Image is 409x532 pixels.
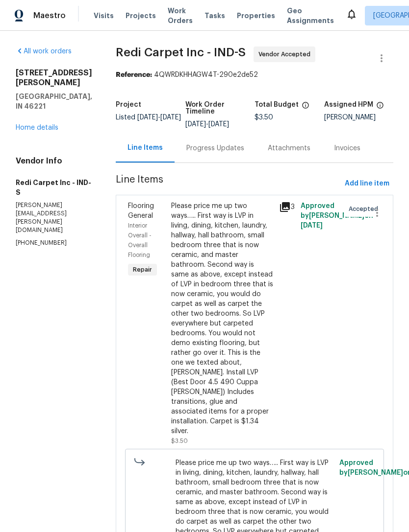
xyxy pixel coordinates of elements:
h5: [GEOGRAPHIC_DATA], IN 46221 [16,92,92,111]
span: Properties [237,11,275,21]
span: Work Orders [168,6,193,25]
span: Vendor Accepted [258,49,314,59]
h5: Work Order Timeline [185,101,255,115]
span: Geo Assignments [287,6,334,25]
span: Flooring General [128,203,154,219]
span: [DATE] [185,121,206,128]
h5: Total Budget [255,101,299,108]
span: Projects [126,11,156,21]
span: $3.50 [255,114,273,121]
p: [PERSON_NAME][EMAIL_ADDRESS][PERSON_NAME][DOMAIN_NAME] [16,201,92,235]
h4: Vendor Info [16,156,92,166]
div: 4QWRDKHHAGW4T-290e2de52 [116,70,393,80]
span: - [185,121,229,128]
span: The hpm assigned to this work order. [376,101,384,114]
p: [PHONE_NUMBER] [16,239,92,247]
h5: Redi Carpet Inc - IND-S [16,178,92,197]
span: Accepted [349,204,382,214]
span: $3.50 [171,438,188,444]
div: Progress Updates [186,143,244,153]
span: The total cost of line items that have been proposed by Opendoor. This sum includes line items th... [302,101,309,114]
b: Reference: [116,71,152,78]
span: [DATE] [208,121,229,128]
a: Home details [16,124,58,131]
div: Line Items [128,143,163,153]
span: Line Items [116,175,341,193]
span: Add line item [345,178,389,190]
span: Listed [116,114,181,121]
h5: Assigned HPM [324,101,373,108]
span: Maestro [33,11,66,21]
span: Interior Overall - Overall Flooring [128,223,152,258]
span: Approved by [PERSON_NAME] on [301,203,373,229]
span: - [137,114,181,121]
h2: [STREET_ADDRESS][PERSON_NAME] [16,68,92,88]
a: All work orders [16,48,72,55]
div: [PERSON_NAME] [324,114,394,121]
span: [DATE] [137,114,158,121]
span: [DATE] [301,222,323,229]
span: Redi Carpet Inc - IND-S [116,46,246,58]
span: Visits [94,11,114,21]
div: Attachments [268,143,310,153]
div: 3 [279,201,295,213]
button: Add line item [341,175,393,193]
div: Please price me up two ways….. First way is LVP in living, dining, kitchen, laundry, hallway, hal... [171,201,273,436]
span: Repair [129,265,156,275]
div: Invoices [334,143,360,153]
span: Tasks [204,12,225,19]
span: [DATE] [160,114,181,121]
h5: Project [116,101,141,108]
